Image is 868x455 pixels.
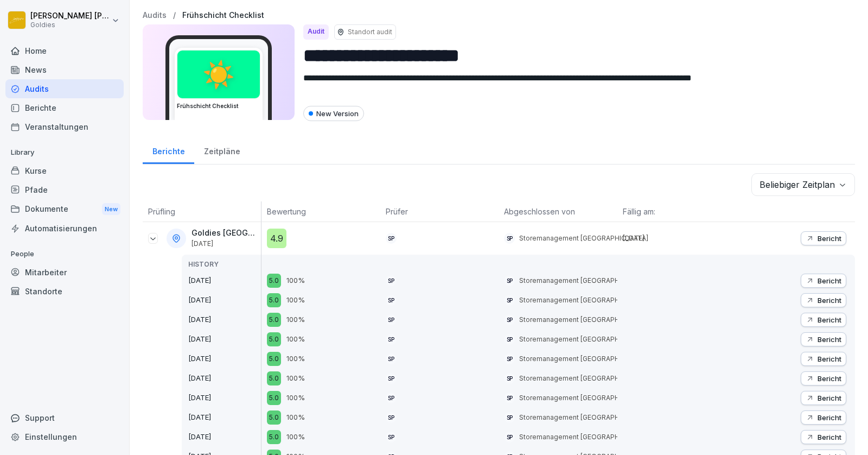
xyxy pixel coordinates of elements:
[5,117,124,136] a: Veranstaltungen
[5,41,124,60] div: Home
[617,201,736,222] th: Fällig am:
[188,432,261,443] p: [DATE]
[519,393,648,403] p: Storemanagement [GEOGRAPHIC_DATA]
[286,295,305,306] p: 100%
[504,275,515,286] div: SP
[519,233,648,243] p: Storemanagement [GEOGRAPHIC_DATA]
[173,11,176,20] p: /
[801,332,846,346] button: Bericht
[5,60,124,79] a: News
[267,332,281,346] div: 5.0
[519,295,648,305] p: Storemanagement [GEOGRAPHIC_DATA]
[5,79,124,98] a: Audits
[504,206,612,217] p: Abgeschlossen von
[818,355,841,363] p: Bericht
[188,412,261,423] p: [DATE]
[818,335,841,344] p: Bericht
[818,296,841,305] p: Bericht
[267,313,281,327] div: 5.0
[818,374,841,383] p: Bericht
[286,334,305,345] p: 100%
[143,11,167,20] p: Audits
[801,293,846,307] button: Bericht
[267,430,281,444] div: 5.0
[5,161,124,180] a: Kurse
[286,353,305,364] p: 100%
[5,427,124,446] div: Einstellungen
[519,374,648,383] p: Storemanagement [GEOGRAPHIC_DATA]
[504,393,515,403] div: SP
[5,180,124,199] div: Pfade
[188,353,261,364] p: [DATE]
[386,233,397,244] div: SP
[386,432,397,443] div: SP
[818,276,841,285] p: Bericht
[267,274,281,288] div: 5.0
[801,410,846,425] button: Bericht
[801,274,846,288] button: Bericht
[5,408,124,427] div: Support
[286,275,305,286] p: 100%
[286,432,305,443] p: 100%
[386,393,397,403] div: SP
[194,136,250,164] a: Zeitpläne
[519,276,648,286] p: Storemanagement [GEOGRAPHIC_DATA]
[267,352,281,366] div: 5.0
[267,229,286,248] div: 4.9
[5,282,124,301] a: Standorte
[386,314,397,325] div: SP
[188,393,261,403] p: [DATE]
[303,106,364,121] div: New Version
[286,373,305,384] p: 100%
[267,391,281,405] div: 5.0
[504,432,515,443] div: SP
[148,206,256,217] p: Prüfling
[519,354,648,364] p: Storemanagement [GEOGRAPHIC_DATA]
[519,315,648,325] p: Storemanagement [GEOGRAPHIC_DATA]
[188,295,261,306] p: [DATE]
[519,334,648,344] p: Storemanagement [GEOGRAPHIC_DATA]
[267,293,281,307] div: 5.0
[5,199,124,219] a: DokumenteNew
[801,391,846,405] button: Bericht
[177,50,260,98] div: ☀️
[504,412,515,423] div: SP
[182,11,264,20] a: Frühschicht Checklist
[386,353,397,364] div: SP
[5,98,124,117] a: Berichte
[192,240,259,248] p: [DATE]
[143,136,194,164] div: Berichte
[5,245,124,263] p: People
[5,144,124,161] p: Library
[818,315,841,324] p: Bericht
[177,102,260,110] h3: Frühschicht Checklist
[267,206,375,217] p: Bewertung
[801,352,846,366] button: Bericht
[380,201,499,222] th: Prüfer
[30,21,110,29] p: Goldies
[504,295,515,306] div: SP
[192,229,259,238] p: Goldies [GEOGRAPHIC_DATA]
[504,353,515,364] div: SP
[102,203,120,216] div: New
[504,334,515,345] div: SP
[5,263,124,282] a: Mitarbeiter
[801,313,846,327] button: Bericht
[303,24,329,40] div: Audit
[30,11,110,21] p: [PERSON_NAME] [PERSON_NAME]
[386,412,397,423] div: SP
[504,314,515,325] div: SP
[5,219,124,238] div: Automatisierungen
[188,373,261,384] p: [DATE]
[801,430,846,444] button: Bericht
[386,275,397,286] div: SP
[801,371,846,386] button: Bericht
[286,412,305,423] p: 100%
